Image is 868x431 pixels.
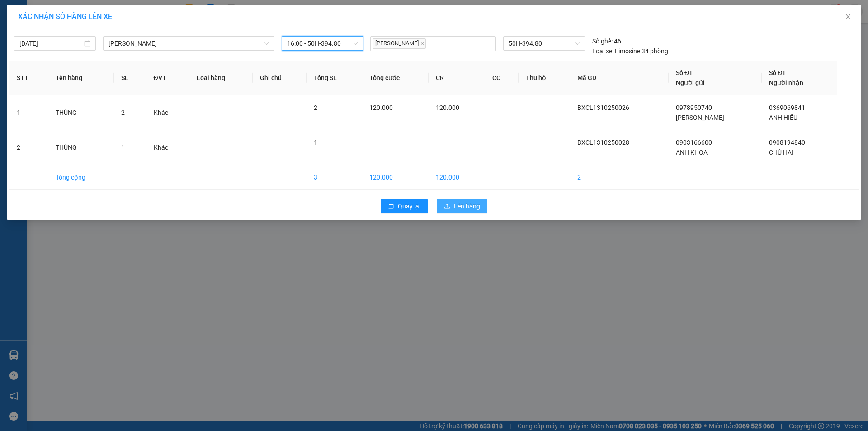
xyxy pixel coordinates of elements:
span: ANH KHOA [676,149,708,156]
span: close [844,13,852,20]
span: 0369069841 [769,104,805,111]
span: Lên hàng [454,201,480,211]
th: SL [114,61,146,95]
span: Số ghế: [592,36,613,46]
span: 2 [121,109,125,116]
th: Tổng cước [362,61,429,95]
span: BXCL1310250026 [577,104,629,111]
td: THÙNG [48,130,114,165]
span: 2 [314,104,317,111]
th: ĐVT [146,61,189,95]
td: 2 [9,130,48,165]
button: uploadLên hàng [437,199,487,213]
span: close [420,41,425,46]
span: down [264,41,269,46]
span: 120.000 [369,104,393,111]
span: 1 [314,139,317,146]
th: Thu hộ [519,61,570,95]
input: 13/10/2025 [19,38,82,48]
span: Số ĐT [769,69,786,76]
td: Tổng cộng [48,165,114,190]
span: ANH HIẾU [769,114,797,121]
div: Limosine 34 phòng [592,46,668,56]
span: Người nhận [769,79,803,86]
td: 3 [307,165,362,190]
td: 2 [570,165,669,190]
button: rollbackQuay lại [381,199,428,213]
th: Mã GD [570,61,669,95]
span: [PERSON_NAME] [373,38,426,49]
span: XÁC NHẬN SỐ HÀNG LÊN XE [18,12,112,21]
td: Khác [146,130,189,165]
th: Ghi chú [253,61,307,95]
span: 16:00 - 50H-394.80 [287,37,358,50]
span: Số ĐT [676,69,693,76]
span: Loại xe: [592,46,613,56]
th: Tên hàng [48,61,114,95]
td: 1 [9,95,48,130]
span: [PERSON_NAME] [676,114,724,121]
span: 0978950740 [676,104,712,111]
td: Khác [146,95,189,130]
button: Close [835,5,861,30]
span: 0903166600 [676,139,712,146]
span: CHÚ HAI [769,149,793,156]
span: 1 [121,144,125,151]
th: CR [429,61,485,95]
span: BXCL1310250028 [577,139,629,146]
span: 0908194840 [769,139,805,146]
span: 50H-394.80 [509,37,579,50]
td: THÙNG [48,95,114,130]
span: upload [444,203,450,210]
th: Loại hàng [189,61,253,95]
span: Người gửi [676,79,705,86]
th: STT [9,61,48,95]
th: CC [485,61,519,95]
td: 120.000 [362,165,429,190]
div: 46 [592,36,621,46]
span: 120.000 [436,104,459,111]
span: Cao Lãnh - Hồ Chí Minh [108,37,269,50]
td: 120.000 [429,165,485,190]
span: rollback [388,203,394,210]
span: Quay lại [398,201,420,211]
th: Tổng SL [307,61,362,95]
